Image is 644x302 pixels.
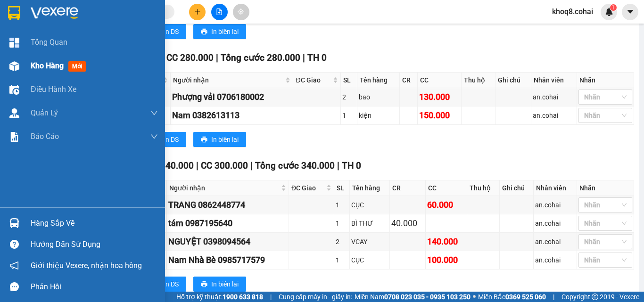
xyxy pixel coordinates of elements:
span: CC 300.000 [201,160,248,171]
th: Tên hàng [357,73,400,88]
th: CR [400,73,417,88]
span: Quản Lý [31,107,58,119]
div: an.cohai [535,255,575,265]
span: Báo cáo [31,131,59,142]
span: file-add [216,8,223,15]
span: ĐC Giao [291,183,324,193]
span: Miền Nam [355,292,471,302]
button: printerIn biên lai [193,277,246,292]
span: 1 [611,4,615,11]
button: printerIn biên lai [193,24,246,39]
span: question-circle [10,240,19,249]
img: icon-new-feature [605,8,613,16]
div: 40.000 [391,217,424,230]
span: Giới thiệu Vexere, nhận hoa hồng [31,260,142,271]
div: tám 0987195640 [168,217,287,230]
span: message [10,282,19,291]
sup: 1 [610,4,617,11]
button: plus [189,4,206,20]
div: 1 [336,200,348,210]
th: Thu hộ [462,73,495,88]
button: printerIn DS [146,277,186,292]
span: Hỗ trợ kỹ thuật: [176,292,263,302]
span: | [270,292,272,302]
th: CC [418,73,462,88]
img: warehouse-icon [9,108,19,118]
div: CỤC [351,200,388,210]
div: 1 [342,110,355,121]
button: printerIn biên lai [193,132,246,147]
div: Phượng vải 0706180002 [172,90,292,104]
span: In biên lai [211,134,239,145]
div: an.cohai [535,200,575,210]
th: Nhân viên [531,73,577,88]
span: notification [10,261,19,270]
div: 1 [336,218,348,229]
div: 1 [336,255,348,265]
button: caret-down [622,4,638,20]
div: 140.000 [427,235,465,248]
img: logo-vxr [8,6,20,20]
span: | [303,52,305,63]
div: Nhãn [579,75,631,85]
span: Cung cấp máy in - giấy in: [279,292,352,302]
span: printer [201,136,207,144]
span: mới [68,61,86,72]
div: 2 [342,92,355,102]
div: VCAY [351,237,388,247]
div: an.cohai [533,92,575,102]
span: TH 0 [307,52,327,63]
span: In biên lai [211,279,239,289]
th: SL [341,73,357,88]
span: CC 280.000 [166,52,214,63]
strong: 0369 525 060 [505,293,546,301]
img: warehouse-icon [9,85,19,95]
div: NGUYỆT 0398094564 [168,235,287,248]
span: Người nhận [173,75,284,85]
span: Tổng cước 280.000 [221,52,300,63]
span: Người nhận [169,183,279,193]
div: 150.000 [419,109,460,122]
div: Nhãn [579,183,631,193]
button: aim [233,4,249,20]
span: In biên lai [211,26,239,37]
button: printerIn DS [146,132,186,147]
strong: 0708 023 035 - 0935 103 250 [384,293,471,301]
div: BÌ THƯ [351,218,388,229]
div: 100.000 [427,253,465,267]
img: solution-icon [9,132,19,142]
span: Tổng Quan [31,36,67,48]
div: 2 [336,237,348,247]
span: In DS [164,26,179,37]
div: kiện [359,110,398,121]
div: Nam Nhà Bè 0985717579 [168,253,287,267]
th: CC [426,180,467,196]
span: plus [194,8,201,15]
th: Nhân viên [534,180,577,196]
span: | [250,160,253,171]
div: Phản hồi [31,280,158,294]
span: | [337,160,339,171]
span: In DS [164,279,179,289]
div: 60.000 [427,198,465,212]
div: Hướng dẫn sử dụng [31,237,158,252]
span: | [196,160,198,171]
span: Tổng cước 340.000 [255,160,335,171]
div: TRANG 0862448774 [168,198,287,212]
span: Điều hành xe [31,83,76,95]
th: Thu hộ [467,180,500,196]
img: dashboard-icon [9,38,19,48]
span: Miền Bắc [478,292,546,302]
img: warehouse-icon [9,61,19,71]
span: khoq8.cohai [545,6,601,17]
span: CR 40.000 [152,160,194,171]
div: Hàng sắp về [31,216,158,230]
div: an.cohai [535,237,575,247]
th: Ghi chú [495,73,531,88]
button: printerIn DS [146,24,186,39]
span: In DS [164,134,179,145]
span: TH 0 [342,160,361,171]
span: Kho hàng [31,61,64,70]
div: an.cohai [533,110,575,121]
span: printer [201,28,207,36]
